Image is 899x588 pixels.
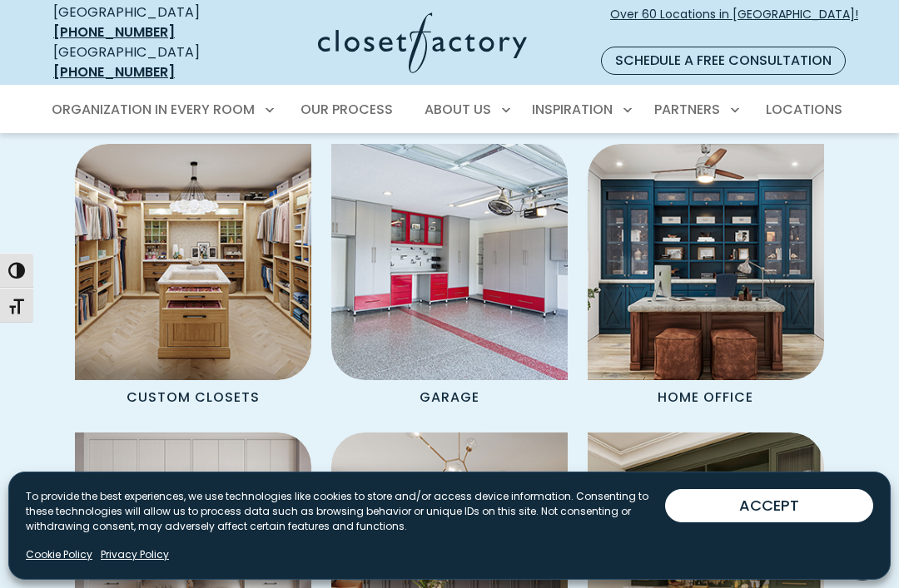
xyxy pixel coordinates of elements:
a: Garage Cabinets Garage [331,144,568,412]
div: [GEOGRAPHIC_DATA] [53,42,235,82]
a: Schedule a Free Consultation [601,47,846,75]
span: About Us [425,100,491,119]
p: Home Office [631,380,780,412]
img: Garage Cabinets [331,144,568,380]
a: [PHONE_NUMBER] [53,62,175,82]
a: Cookie Policy [26,547,92,562]
a: Privacy Policy [101,547,169,562]
span: Our Process [300,100,393,119]
p: Garage [393,380,506,412]
a: Home Office featuring desk and custom cabinetry Home Office [588,144,824,412]
button: ACCEPT [665,489,873,522]
nav: Primary Menu [40,86,859,133]
span: Partners [654,100,720,119]
img: Closet Factory Logo [318,12,527,73]
p: Custom Closets [100,380,286,412]
img: Home Office featuring desk and custom cabinetry [588,144,824,380]
div: [GEOGRAPHIC_DATA] [53,2,235,42]
span: Locations [766,100,842,119]
span: Over 60 Locations in [GEOGRAPHIC_DATA]! [610,6,858,41]
p: To provide the best experiences, we use technologies like cookies to store and/or access device i... [26,489,665,534]
span: Inspiration [532,100,613,119]
img: Custom Closet with island [75,144,311,380]
a: [PHONE_NUMBER] [53,22,175,42]
a: Custom Closet with island Custom Closets [75,144,311,412]
span: Organization in Every Room [52,100,255,119]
